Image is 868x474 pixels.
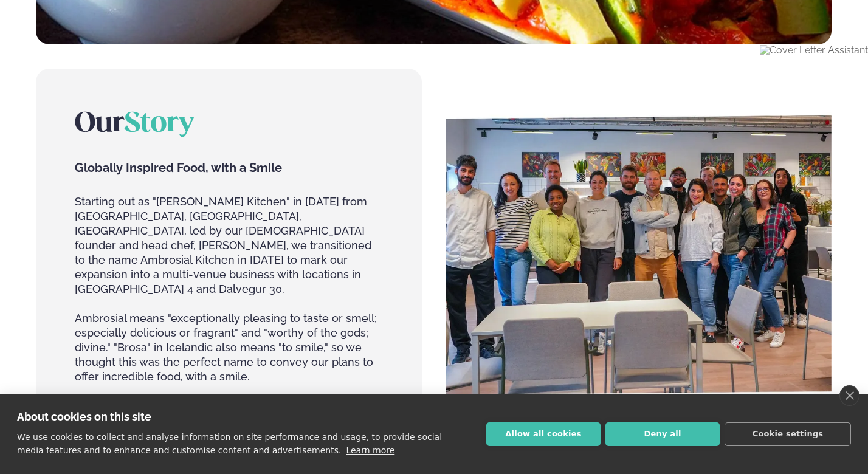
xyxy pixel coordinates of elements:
[760,45,868,56] button: Open Cover Letter Assistant
[486,422,601,446] button: Allow all cookies
[17,432,442,455] p: We use cookies to collect and analyse information on site performance and usage, to provide socia...
[725,422,851,446] button: Cookie settings
[75,107,383,141] h2: Our
[17,410,151,423] strong: About cookies on this site
[446,69,831,423] img: image alt
[605,422,720,446] button: Deny all
[75,194,383,384] p: Starting out as "[PERSON_NAME] Kitchen" in [DATE] from [GEOGRAPHIC_DATA], [GEOGRAPHIC_DATA], [GEO...
[839,385,859,406] a: close
[125,111,194,137] span: Story
[346,445,394,455] a: Learn more
[75,160,383,175] span: Globally Inspired Food, with a Smile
